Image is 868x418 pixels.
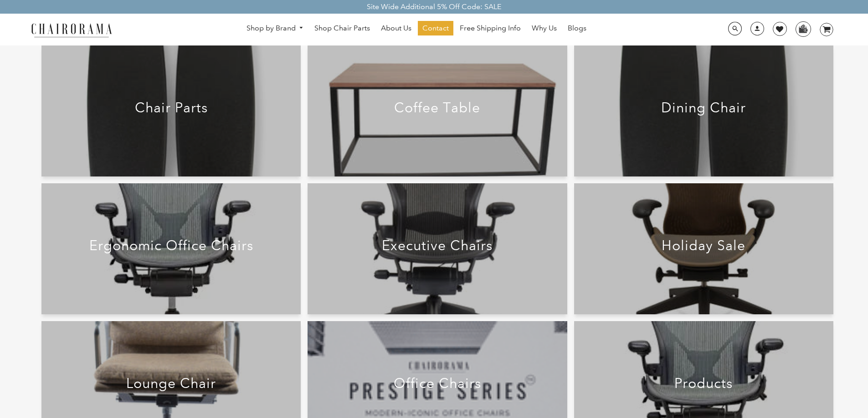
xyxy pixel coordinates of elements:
[26,22,117,38] img: chairorama
[568,24,586,33] span: Blogs
[324,375,551,392] h2: Office Chairs
[574,183,833,314] a: Holiday Sale
[41,45,301,176] a: Chair Parts
[324,237,551,254] h2: Executive Chairs
[381,24,411,33] span: About Us
[242,21,308,35] a: Shop by Brand
[324,100,551,116] h2: Coffee Table
[156,21,677,38] nav: DesktopNavigation
[590,237,817,254] h2: Holiday Sale
[308,183,567,314] a: Executive Chairs
[310,21,375,35] a: Shop Chair Parts
[376,21,416,35] a: About Us
[532,24,557,33] span: Why Us
[308,45,567,176] a: Coffee Table
[460,24,521,33] span: Free Shipping Info
[418,21,453,35] a: Contact
[574,45,833,176] a: Dining Chair
[57,237,285,254] h2: Ergonomic Office Chairs
[590,100,817,116] h2: Dining Chair
[563,21,591,35] a: Blogs
[455,21,525,35] a: Free Shipping Info
[314,24,370,33] span: Shop Chair Parts
[41,183,301,314] a: Ergonomic Office Chairs
[57,100,285,116] h2: Chair Parts
[57,375,285,392] h2: Lounge Chair
[527,21,561,35] a: Why Us
[796,22,810,35] img: WhatsApp_Image_2024-07-12_at_16.23.01.webp
[590,375,817,392] h2: Products
[422,24,449,33] span: Contact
